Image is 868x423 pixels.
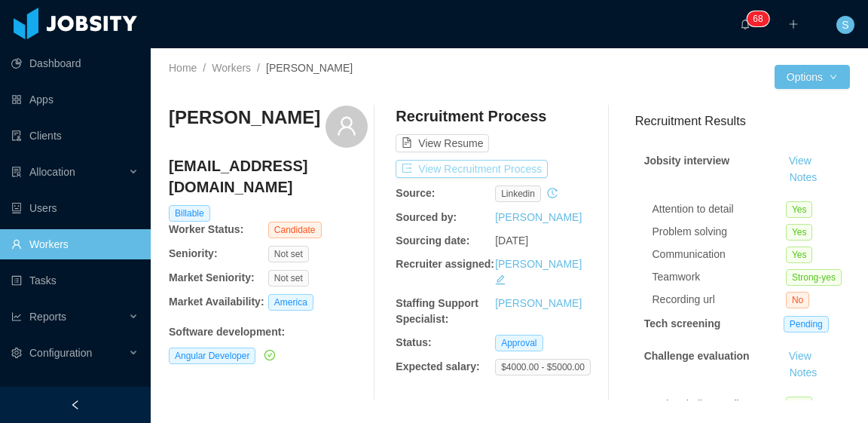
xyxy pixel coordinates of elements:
[396,160,548,178] button: icon: exportView Recruitment Process
[29,311,66,323] span: Reports
[203,62,206,74] span: /
[268,270,309,287] span: Not set
[264,350,275,360] i: icon: check-circle
[11,348,22,358] i: icon: setting
[644,350,750,362] strong: Challenge evaluation
[11,311,22,322] i: icon: line-chart
[169,205,210,222] span: Billable
[786,292,809,308] span: No
[747,11,769,26] sup: 68
[495,258,582,270] a: [PERSON_NAME]
[169,348,255,364] span: Angular Developer
[11,193,139,223] a: icon: robotUsers
[786,269,842,286] span: Strong-yes
[266,62,353,74] span: [PERSON_NAME]
[786,397,813,413] span: Yes
[786,247,813,263] span: Yes
[495,335,542,351] span: Approval
[29,347,92,359] span: Configuration
[396,163,548,175] a: icon: exportView Recruitment Process
[396,211,457,223] b: Sourced by:
[257,62,260,74] span: /
[653,201,786,217] div: Attention to detail
[758,11,763,26] p: 8
[784,316,829,333] span: Pending
[396,187,435,199] b: Source:
[653,292,786,308] div: Recording url
[396,137,489,149] a: icon: file-textView Resume
[11,167,22,177] i: icon: solution
[336,115,357,136] i: icon: user
[775,65,850,89] button: Optionsicon: down
[784,350,817,362] a: View
[169,247,218,259] b: Seniority:
[261,349,275,361] a: icon: check-circle
[495,234,528,247] span: [DATE]
[635,112,850,130] h3: Recruitment Results
[740,19,750,29] i: icon: bell
[495,274,506,285] i: icon: edit
[268,246,309,262] span: Not set
[784,155,817,167] a: View
[842,16,848,34] span: S
[396,234,469,247] b: Sourcing date:
[495,211,582,223] a: [PERSON_NAME]
[169,296,264,308] b: Market Availability:
[547,188,558,198] i: icon: history
[653,247,786,262] div: Communication
[268,222,322,238] span: Candidate
[11,121,139,151] a: icon: auditClients
[396,297,478,325] b: Staffing Support Specialist:
[788,19,799,29] i: icon: plus
[495,359,591,375] span: $4000.00 - $5000.00
[11,84,139,115] a: icon: appstoreApps
[169,271,255,284] b: Market Seniority:
[169,62,197,74] a: Home
[11,48,139,78] a: icon: pie-chartDashboard
[786,224,813,241] span: Yes
[396,258,494,270] b: Recruiter assigned:
[644,155,730,167] strong: Jobsity interview
[495,297,582,309] a: [PERSON_NAME]
[644,317,721,330] strong: Tech screening
[169,326,285,338] b: Software development :
[11,229,139,259] a: icon: userWorkers
[396,360,479,372] b: Expected salary:
[786,201,813,218] span: Yes
[653,224,786,240] div: Problem solving
[11,265,139,296] a: icon: profileTasks
[495,185,541,202] span: linkedin
[169,106,320,130] h3: [PERSON_NAME]
[396,134,489,152] button: icon: file-textView Resume
[169,155,368,198] h4: [EMAIL_ADDRESS][DOMAIN_NAME]
[268,294,313,311] span: America
[212,62,251,74] a: Workers
[396,336,431,348] b: Status:
[784,364,824,382] button: Notes
[784,169,824,187] button: Notes
[169,223,243,235] b: Worker Status:
[753,11,758,26] p: 6
[29,166,75,178] span: Allocation
[653,269,786,285] div: Teamwork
